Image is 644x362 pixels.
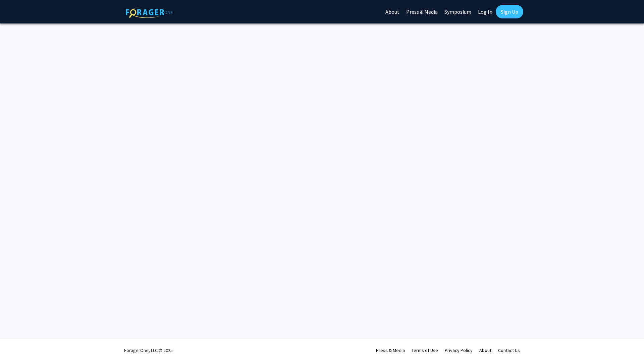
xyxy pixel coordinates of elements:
a: Privacy Policy [445,347,473,353]
a: Contact Us [498,347,520,353]
a: Press & Media [376,347,405,353]
a: Sign Up [496,5,523,18]
div: ForagerOne, LLC © 2025 [124,339,173,362]
a: Terms of Use [412,347,438,353]
a: About [479,347,491,353]
img: ForagerOne Logo [126,6,173,18]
